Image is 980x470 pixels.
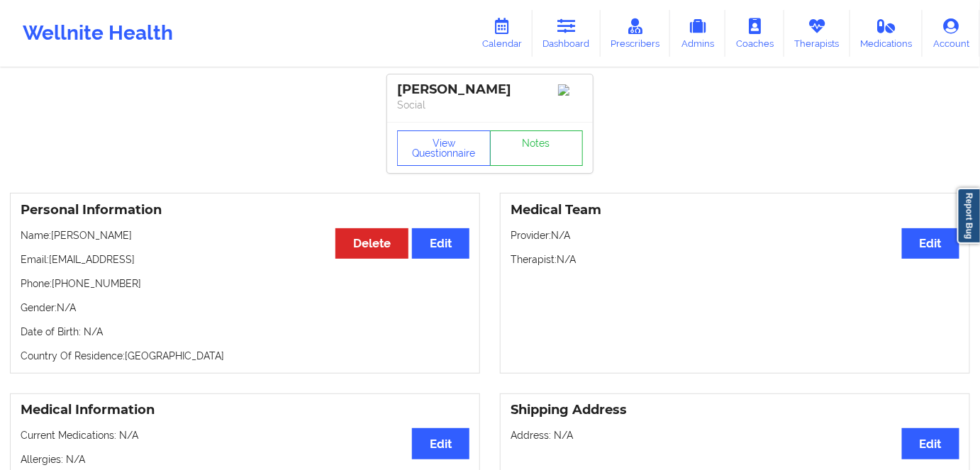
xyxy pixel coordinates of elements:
[21,276,469,291] p: Phone: [PHONE_NUMBER]
[902,428,959,459] button: Edit
[335,228,408,259] button: Delete
[784,10,850,57] a: Therapists
[923,10,980,57] a: Account
[670,10,725,57] a: Admins
[601,10,671,57] a: Prescribers
[21,349,469,363] p: Country Of Residence: [GEOGRAPHIC_DATA]
[21,428,469,442] p: Current Medications: N/A
[21,452,469,466] p: Allergies: N/A
[21,301,469,315] p: Gender: N/A
[850,10,923,57] a: Medications
[511,428,959,442] p: Address: N/A
[511,402,959,418] h3: Shipping Address
[490,130,584,166] a: Notes
[957,188,980,244] a: Report Bug
[511,252,959,267] p: Therapist: N/A
[397,82,583,98] div: [PERSON_NAME]
[397,130,491,166] button: View Questionnaire
[21,325,469,339] p: Date of Birth: N/A
[397,98,583,112] p: Social
[21,228,469,242] p: Name: [PERSON_NAME]
[511,202,959,218] h3: Medical Team
[511,228,959,242] p: Provider: N/A
[902,228,959,259] button: Edit
[21,252,469,267] p: Email: [EMAIL_ADDRESS]
[533,10,601,57] a: Dashboard
[21,402,469,418] h3: Medical Information
[558,84,583,96] img: Image%2Fplaceholer-image.png
[412,428,469,459] button: Edit
[412,228,469,259] button: Edit
[725,10,784,57] a: Coaches
[21,202,469,218] h3: Personal Information
[472,10,533,57] a: Calendar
